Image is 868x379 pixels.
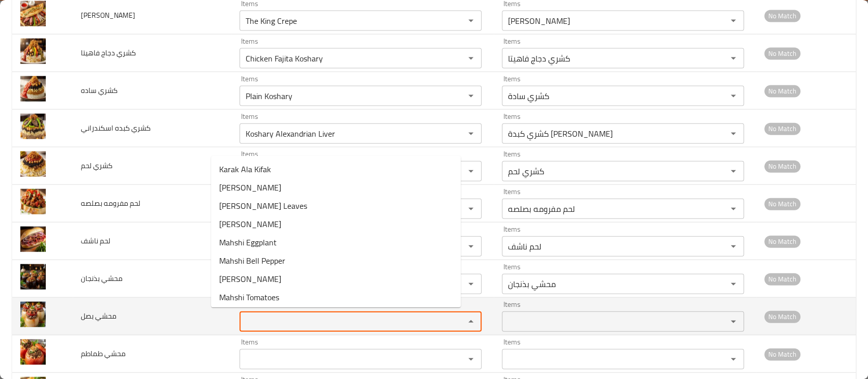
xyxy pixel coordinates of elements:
span: No Match [764,198,800,210]
button: Open [464,14,478,28]
span: [PERSON_NAME] Leaves [219,200,307,212]
span: كشري لحم [81,159,112,172]
span: [PERSON_NAME] [219,273,281,285]
span: [PERSON_NAME] [81,9,135,22]
span: محشي بذنجان [81,272,123,285]
img: لحم مفرومه بصلصه [20,189,46,214]
span: كشري كبده اسكندراني [81,121,151,135]
span: [PERSON_NAME] [219,181,281,194]
span: Mahshi Tomatoes [219,291,279,303]
span: No Match [764,236,800,247]
span: محشي طماطم [81,347,126,360]
span: لحم ناشف [81,234,110,247]
img: كشري ساده [20,76,46,102]
img: محشي طماطم [20,339,46,365]
button: Close [464,314,478,329]
span: No Match [764,123,800,135]
button: Open [726,14,740,28]
button: Open [726,51,740,66]
span: Karak Ala Kifak [219,163,271,175]
button: Open [726,89,740,103]
button: Open [726,239,740,254]
img: كشري لحم [20,151,46,177]
span: No Match [764,48,800,59]
button: Open [726,127,740,141]
img: كشري دجاج فاهيتا [20,39,46,64]
button: Open [726,352,740,366]
span: No Match [764,161,800,172]
img: محشي بذنجان [20,264,46,290]
img: محشي بصل [20,302,46,327]
span: No Match [764,311,800,323]
span: لحم مفرومه بصلصه [81,197,140,210]
button: Open [464,277,478,291]
img: كريب الملك [20,1,46,26]
button: Open [464,202,478,216]
span: No Match [764,85,800,97]
span: Mahshi Bell Pepper [219,255,285,267]
img: لحم ناشف [20,227,46,252]
button: Open [726,164,740,178]
button: Open [726,277,740,291]
button: Open [464,127,478,141]
span: كشري دجاج فاهيتا [81,46,136,59]
img: كشري كبده اسكندراني [20,114,46,139]
span: [PERSON_NAME] [219,218,281,230]
button: Open [464,239,478,254]
span: كشري ساده [81,84,117,97]
button: Open [464,352,478,366]
span: No Match [764,273,800,285]
span: No Match [764,10,800,22]
span: No Match [764,349,800,360]
button: Open [726,314,740,329]
button: Open [726,202,740,216]
span: Mahshi Eggplant [219,236,277,248]
button: Open [464,164,478,178]
span: محشي بصل [81,309,116,323]
button: Open [464,51,478,66]
button: Open [464,89,478,103]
